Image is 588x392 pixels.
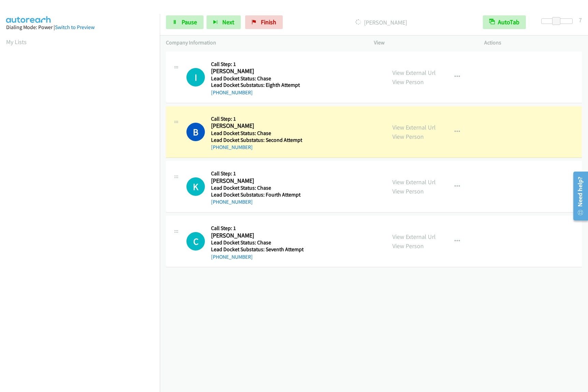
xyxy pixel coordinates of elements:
a: View Person [392,187,424,195]
a: View External Url [392,69,436,77]
a: Finish [245,15,283,29]
span: Pause [182,18,197,26]
h1: K [186,177,205,196]
a: View Person [392,133,424,140]
a: View External Url [392,233,436,241]
h1: B [186,123,205,141]
a: [PHONE_NUMBER] [211,89,253,96]
button: AutoTab [483,15,526,29]
h5: Call Step: 1 [211,116,302,122]
h5: Call Step: 1 [211,170,302,177]
a: My Lists [6,38,27,46]
span: Next [222,18,234,26]
p: [PERSON_NAME] [292,18,471,27]
h5: Lead Docket Substatus: Fourth Attempt [211,191,302,198]
h2: [PERSON_NAME] [211,177,302,185]
a: Pause [166,15,204,29]
h1: C [186,232,205,251]
p: Company Information [166,39,362,47]
a: View Person [392,78,424,86]
a: [PHONE_NUMBER] [211,199,253,205]
div: The call is yet to be attempted [186,232,205,251]
a: View External Url [392,178,436,186]
h5: Lead Docket Status: Chase [211,75,302,82]
h5: Call Step: 1 [211,61,302,68]
h5: Lead Docket Status: Chase [211,185,302,191]
div: The call is yet to be attempted [186,68,205,86]
div: Dialing Mode: Power | [6,23,154,31]
h5: Call Step: 1 [211,225,304,232]
a: [PHONE_NUMBER] [211,144,253,150]
div: The call is yet to be attempted [186,177,205,196]
h5: Lead Docket Substatus: Seventh Attempt [211,246,304,253]
h1: I [186,68,205,86]
div: 7 [579,15,582,25]
span: Finish [261,18,276,26]
h5: Lead Docket Status: Chase [211,239,304,246]
p: Actions [484,39,582,47]
h2: [PERSON_NAME] [211,232,302,240]
iframe: Resource Center [568,169,588,223]
h5: Lead Docket Substatus: Second Attempt [211,137,302,144]
h2: [PERSON_NAME] [211,67,302,75]
a: [PHONE_NUMBER] [211,254,253,260]
h5: Lead Docket Status: Chase [211,130,302,137]
a: View External Url [392,123,436,131]
iframe: Dialpad [6,53,160,377]
button: Next [207,15,241,29]
a: Switch to Preview [55,24,95,30]
a: View Person [392,242,424,250]
h5: Lead Docket Substatus: Eighth Attempt [211,82,302,89]
p: View [374,39,472,47]
h2: [PERSON_NAME] [211,122,302,130]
